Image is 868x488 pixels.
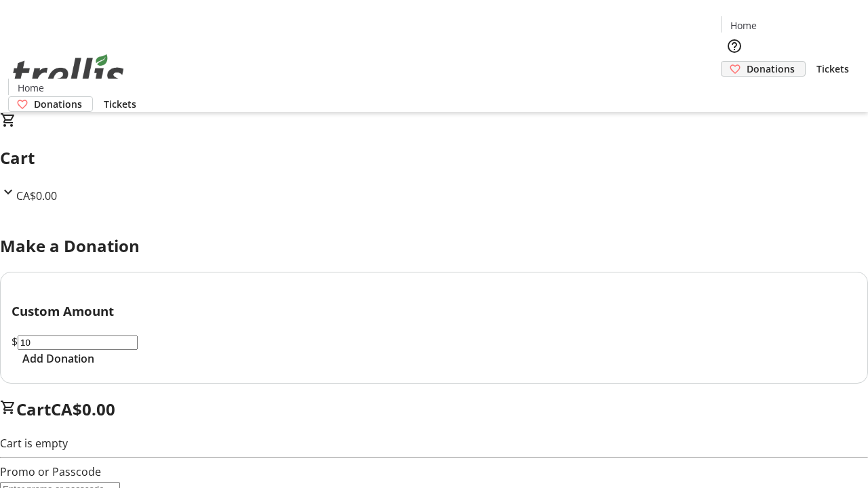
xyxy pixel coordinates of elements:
[721,33,748,60] button: Help
[816,62,849,76] span: Tickets
[51,398,115,420] span: CA$0.00
[8,96,93,112] a: Donations
[12,302,856,321] h3: Custom Amount
[12,334,18,349] span: $
[730,18,757,33] span: Home
[722,18,765,33] a: Home
[721,61,806,77] a: Donations
[806,62,860,76] a: Tickets
[12,350,105,367] button: Add Donation
[16,188,57,203] span: CA$0.00
[721,77,748,104] button: Cart
[8,39,129,107] img: Orient E2E Organization C2jr3sMsve's Logo
[93,97,147,111] a: Tickets
[22,350,94,367] span: Add Donation
[18,81,44,95] span: Home
[104,97,136,111] span: Tickets
[9,81,52,95] a: Home
[34,97,82,111] span: Donations
[747,62,795,76] span: Donations
[18,335,138,350] input: Donation Amount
